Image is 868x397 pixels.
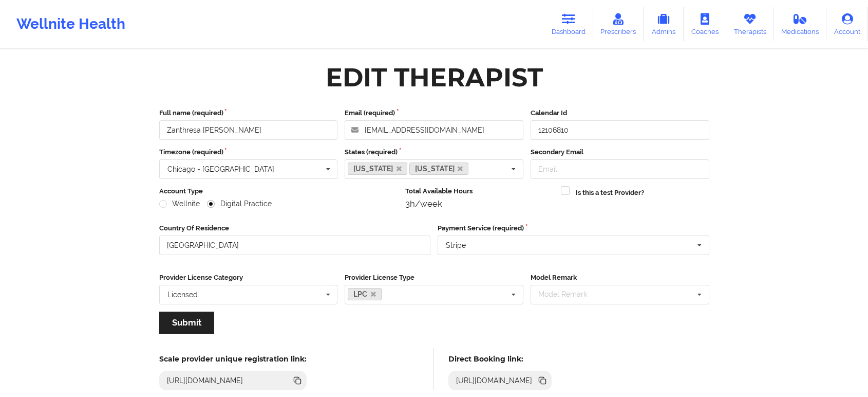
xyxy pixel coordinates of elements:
label: Account Type [159,186,399,196]
label: Country Of Residence [159,223,431,233]
div: Stripe [446,242,466,249]
div: [URL][DOMAIN_NAME] [452,375,537,386]
label: Payment Service (required) [438,223,709,233]
input: Email [531,159,709,179]
label: Model Remark [531,273,709,283]
label: Digital Practice [207,200,272,208]
label: Is this a test Provider? [576,188,644,198]
label: Wellnite [159,200,200,208]
h5: Direct Booking link: [448,354,552,364]
input: Email address [345,120,523,140]
label: Secondary Email [531,147,709,157]
div: Edit Therapist [326,61,543,94]
a: LPC [348,288,382,300]
a: Prescribers [593,7,644,41]
a: Account [826,7,868,41]
a: Dashboard [544,7,593,41]
a: Coaches [684,7,726,41]
label: States (required) [345,147,523,157]
a: Admins [644,7,684,41]
a: Therapists [726,7,774,41]
label: Provider License Type [345,273,523,283]
a: Medications [774,7,827,41]
button: Submit [159,312,214,334]
div: Licensed [167,291,198,298]
a: [US_STATE] [409,163,469,175]
div: Model Remark [536,288,602,300]
label: Timezone (required) [159,147,338,157]
label: Calendar Id [531,108,709,118]
input: Full name [159,120,338,140]
label: Full name (required) [159,108,338,118]
div: 3h/week [405,199,554,209]
label: Provider License Category [159,273,338,283]
a: [US_STATE] [348,163,407,175]
div: [URL][DOMAIN_NAME] [163,375,248,386]
div: Chicago - [GEOGRAPHIC_DATA] [167,166,274,173]
h5: Scale provider unique registration link: [159,354,307,364]
label: Total Available Hours [405,186,554,196]
label: Email (required) [345,108,523,118]
input: Calendar Id [531,120,709,140]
